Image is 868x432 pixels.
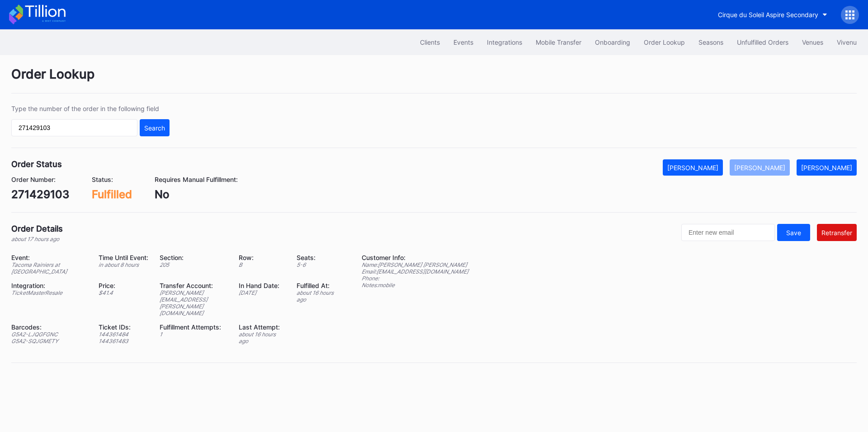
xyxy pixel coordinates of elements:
[160,282,228,289] div: Transfer Account:
[453,38,473,46] div: Events
[420,38,440,46] div: Clients
[718,11,818,19] div: Cirque du Soleil Aspire Secondary
[11,159,62,169] div: Order Status
[297,282,340,289] div: Fulfilled At:
[480,34,529,51] button: Integrations
[239,323,285,331] div: Last Attempt:
[239,261,285,268] div: B
[588,34,637,51] button: Onboarding
[160,289,228,316] div: [PERSON_NAME][EMAIL_ADDRESS][PERSON_NAME][DOMAIN_NAME]
[786,229,801,237] div: Save
[730,34,795,51] button: Unfulfilled Orders
[413,34,447,51] button: Clients
[681,224,775,241] input: Enter new email
[239,331,285,344] div: about 16 hours ago
[837,38,857,46] div: Vivenu
[362,282,468,288] div: Notes: mobile
[11,289,87,296] div: TicketMasterResale
[11,338,87,344] div: G5A2-SQJGMETY
[297,289,340,303] div: about 16 hours ago
[99,338,148,344] div: 144361483
[487,38,522,46] div: Integrations
[362,275,468,282] div: Phone:
[99,282,148,289] div: Price:
[99,331,148,338] div: 144361484
[821,229,852,237] div: Retransfer
[362,261,468,268] div: Name: [PERSON_NAME] [PERSON_NAME]
[99,261,148,268] div: in about 8 hours
[11,105,170,112] div: Type the number of the order in the following field
[155,188,238,201] div: No
[362,268,468,275] div: Email: [EMAIL_ADDRESS][DOMAIN_NAME]
[737,38,788,46] div: Unfulfilled Orders
[698,38,723,46] div: Seasons
[730,159,790,176] button: [PERSON_NAME]
[11,188,69,201] div: 271429103
[11,119,137,136] input: GT59662
[595,38,630,46] div: Onboarding
[11,66,857,93] div: Order Lookup
[239,282,285,289] div: In Hand Date:
[92,188,132,201] div: Fulfilled
[160,331,228,338] div: 1
[711,6,834,23] button: Cirque du Soleil Aspire Secondary
[140,119,170,136] button: Search
[536,38,581,46] div: Mobile Transfer
[11,282,87,289] div: Integration:
[830,34,863,51] button: Vivenu
[11,176,69,183] div: Order Number:
[801,164,852,172] div: [PERSON_NAME]
[817,224,857,241] button: Retransfer
[795,34,830,51] button: Venues
[144,124,165,132] div: Search
[663,159,723,176] button: [PERSON_NAME]
[11,254,87,261] div: Event:
[11,236,63,242] div: about 17 hours ago
[362,254,468,261] div: Customer Info:
[155,176,238,183] div: Requires Manual Fulfillment:
[802,38,823,46] div: Venues
[644,38,685,46] div: Order Lookup
[11,224,63,233] div: Order Details
[11,323,87,331] div: Barcodes:
[297,261,340,268] div: 5 - 6
[734,164,785,172] div: [PERSON_NAME]
[99,323,148,331] div: Ticket IDs:
[11,261,87,275] div: Tacoma Rainiers at [GEOGRAPHIC_DATA]
[777,224,810,241] button: Save
[11,331,87,338] div: G5A2-LJQGFGNC
[447,34,480,51] button: Events
[99,254,148,261] div: Time Until Event:
[160,254,228,261] div: Section:
[529,34,588,51] button: Mobile Transfer
[239,289,285,296] div: [DATE]
[797,159,857,176] button: [PERSON_NAME]
[160,261,228,268] div: 205
[160,323,228,331] div: Fulfillment Attempts:
[99,289,148,296] div: $ 41.4
[239,254,285,261] div: Row:
[92,176,132,183] div: Status:
[692,34,730,51] button: Seasons
[637,34,692,51] button: Order Lookup
[297,254,340,261] div: Seats:
[667,164,718,172] div: [PERSON_NAME]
